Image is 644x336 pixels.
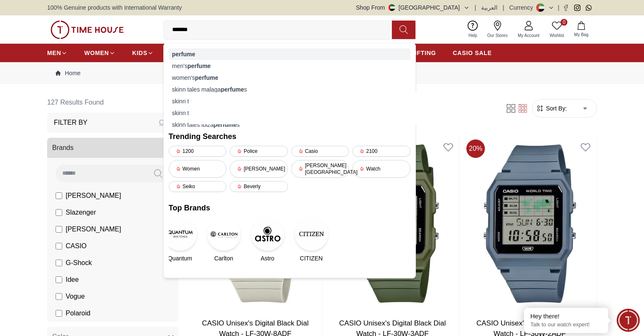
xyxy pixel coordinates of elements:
a: AstroAstro [256,217,279,262]
a: MEN [47,45,67,60]
div: Police [230,146,288,157]
div: skinn tales ibiza s [169,119,410,131]
div: Casio [291,146,349,157]
a: Instagram [574,5,580,11]
div: [PERSON_NAME] [230,160,288,178]
span: Help [465,32,481,39]
h6: 127 Results Found [47,92,182,113]
a: QuantumQuantum [169,217,192,262]
span: 20 % [466,139,485,158]
a: CASIO SALE [453,45,492,60]
span: GIFTING [410,49,436,57]
span: | [558,3,559,12]
strong: perfume [221,86,244,93]
span: Our Stores [484,32,511,39]
a: CarltonCarlton [213,217,235,262]
a: Help [463,19,482,40]
span: CITIZEN [300,254,322,262]
div: Clear [159,118,175,128]
a: WOMEN [84,45,115,60]
div: Watch [352,160,410,178]
span: G-Shock [66,258,92,268]
a: GIFTING [410,45,436,60]
a: Home [56,69,80,77]
button: Sort By: [536,104,567,113]
input: Idee [56,276,62,283]
input: Slazenger [56,209,62,216]
p: Talk to our watch expert! [530,321,602,328]
div: Currency [509,3,537,12]
div: Beverly [230,181,288,192]
a: Our Stores [482,19,513,40]
img: Astro [251,217,285,251]
span: Idee [66,275,79,285]
img: CASIO Unisex's Digital Black Dial Watch - LF-30W-2ADF [463,136,596,311]
span: Astro [261,254,274,262]
span: Brands [52,143,74,153]
h3: Filter By [54,118,88,128]
span: Quantum [168,254,192,262]
div: [PERSON_NAME][GEOGRAPHIC_DATA] [291,160,349,178]
nav: Breadcrumb [47,62,597,84]
a: Facebook [563,5,569,11]
span: CASIO SALE [453,49,492,57]
a: CITIZENCITIZEN [300,217,323,262]
span: Wishlist [546,32,567,39]
span: [PERSON_NAME] [66,224,121,234]
span: | [503,3,504,12]
div: Seiko [169,181,227,192]
img: ... [51,21,124,39]
input: [PERSON_NAME] [56,226,62,233]
div: Women [169,160,227,178]
span: | [475,3,476,12]
div: skinn tales [GEOGRAPHIC_DATA] s [169,95,410,107]
input: G-Shock [56,260,62,266]
span: My Account [514,32,543,39]
strong: perfume [213,121,237,128]
img: Carlton [207,217,241,251]
span: WOMEN [84,49,109,57]
div: skinn tales rio s [169,107,410,119]
strong: perfume [195,74,218,81]
div: men's [169,60,410,72]
span: Slazenger [66,207,96,218]
input: CASIO [56,243,62,249]
span: 0 [561,19,567,26]
a: 0Wishlist [545,19,569,40]
div: 2100 [352,146,410,157]
span: Carlton [214,254,233,262]
div: 1200 [169,146,227,157]
button: My Bag [569,20,593,39]
span: Vogue [66,291,85,302]
a: KIDS [132,45,154,60]
strong: perfume [187,63,210,69]
div: Chat Widget [617,309,640,332]
div: women's [169,72,410,84]
button: Brands [47,138,178,158]
a: Whatsapp [585,5,592,11]
strong: perfume [172,51,195,58]
button: Shop From[GEOGRAPHIC_DATA] [356,3,470,12]
div: skinn tales malaga s [169,84,410,95]
div: Hey there! [530,312,602,320]
img: CITIZEN [295,217,328,251]
input: [PERSON_NAME] [56,192,62,199]
span: Polaroid [66,308,90,318]
input: Vogue [56,293,62,300]
input: Polaroid [56,310,62,317]
span: [PERSON_NAME] [66,191,121,201]
img: Quantum [163,217,197,251]
span: Sort By: [544,104,567,113]
img: United Arab Emirates [389,4,395,11]
span: My Bag [571,31,592,38]
span: KIDS [132,49,147,57]
h2: Trending Searches [169,131,410,142]
span: MEN [47,49,61,57]
span: 100% Genuine products with International Warranty [47,3,182,12]
span: CASIO [66,241,87,251]
h2: Top Brands [169,202,410,214]
button: العربية [481,3,498,12]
